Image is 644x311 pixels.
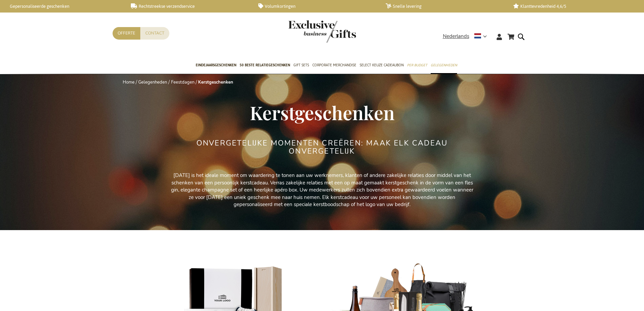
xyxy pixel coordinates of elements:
a: Rechtstreekse verzendservice [131,3,247,9]
h2: ONVERGETELIJKE MOMENTEN CREËREN: MAAK ELK CADEAU ONVERGETELIJK [195,139,449,155]
a: Contact [140,27,169,40]
span: Gift Sets [293,62,309,69]
span: Select Keuze Cadeaubon [360,62,404,69]
a: Klanttevredenheid 4,6/5 [513,3,630,9]
span: Kerstgeschenken [250,100,395,125]
span: Nederlands [443,32,469,40]
span: Per Budget [407,62,427,69]
span: Gelegenheden [431,62,457,69]
span: Corporate Merchandise [312,62,356,69]
a: Gelegenheden [138,79,167,85]
strong: Kerstgeschenken [198,79,233,85]
span: Eindejaarsgeschenken [196,62,236,69]
a: Feestdagen [171,79,194,85]
a: Gepersonaliseerde geschenken [3,3,120,9]
a: Offerte [113,27,140,40]
a: store logo [288,20,322,43]
img: Exclusive Business gifts logo [288,20,356,43]
a: Volumkortingen [258,3,375,9]
a: Home [123,79,135,85]
a: Snelle levering [386,3,502,9]
span: 50 beste relatiegeschenken [240,62,290,69]
div: Nederlands [443,32,491,40]
p: [DATE] is het ideale moment om waardering te tonen aan uw werknemers, klanten of andere zakelijke... [170,172,474,208]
